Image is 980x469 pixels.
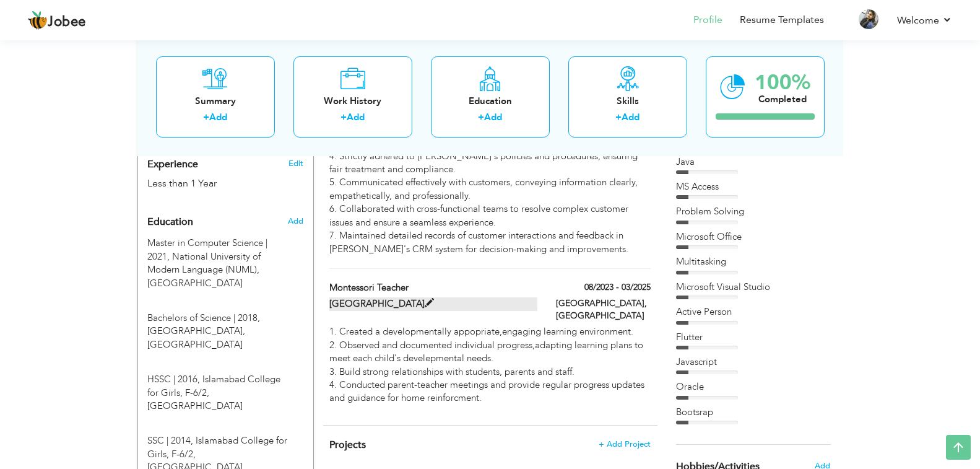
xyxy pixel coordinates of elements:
a: Jobee [28,11,86,30]
div: Education [441,94,540,107]
span: HSSC, Islamabad College for Girls, F-6/2, 2016 [147,373,200,385]
div: Oracle [676,380,831,393]
div: 100% [755,72,810,92]
span: Experience [147,159,198,170]
a: Resume Templates [740,13,824,27]
div: Multitasking [676,255,831,268]
a: Edit [288,158,303,169]
a: Welcome [897,13,952,28]
div: Less than 1 Year [147,177,275,191]
div: Javascript [676,356,831,369]
div: Summary [166,94,265,107]
label: + [478,111,484,124]
label: [GEOGRAPHIC_DATA], [GEOGRAPHIC_DATA] [556,297,651,322]
span: Add [288,216,303,227]
a: Add [209,111,227,123]
img: Profile Img [859,9,878,29]
div: Bachelors of Science, 2018 [138,293,313,351]
h4: This helps to highlight the project, tools and skills you have worked on. [329,439,650,451]
span: Master in Computer Science, National University of Modern Language (NUML), 2021 [147,237,267,262]
span: Education [147,217,193,228]
label: 08/2023 - 03/2025 [584,281,651,294]
span: Jobee [48,15,86,29]
img: jobee.io [28,11,48,30]
a: Add [484,111,502,123]
div: Bootsrap [676,406,831,419]
label: Montessori Teacher [329,281,537,294]
div: Work History [303,94,402,107]
div: MS Access [676,180,831,193]
div: Skills [578,94,677,107]
label: + [203,111,209,124]
div: Master in Computer Science, 2021 [138,237,313,290]
div: Microsoft Office [676,230,831,243]
a: Profile [693,13,722,27]
a: Add [347,111,365,123]
span: Projects [329,438,366,452]
div: Completed [755,92,810,105]
div: Microsoft Visual Studio [676,281,831,294]
a: Add [622,111,640,123]
div: Problem Solving [676,205,831,218]
span: SSC, Islamabad College for Girls, F-6/2, 2014 [147,434,193,447]
div: 1. Created a developmentally appopriate,engaging learning environment. 2. Observed and documented... [329,325,650,418]
label: + [615,111,622,124]
span: Islamabad College for Girls, F-6/2, [GEOGRAPHIC_DATA] [147,373,280,412]
span: National University of Modern Language (NUML), [GEOGRAPHIC_DATA] [147,250,261,289]
div: Flutter [676,331,831,344]
div: Java [676,156,831,169]
div: Active Person [676,305,831,318]
label: [GEOGRAPHIC_DATA] [329,297,537,310]
span: Bachelors of Science, Quaid-i-Azam University, 2018 [147,312,260,324]
span: [GEOGRAPHIC_DATA], [GEOGRAPHIC_DATA] [147,325,245,350]
span: + Add Project [599,440,651,449]
label: + [340,111,347,124]
div: HSSC, 2016 [138,354,313,413]
div: 1. Resolved high volumes of customer inquiries via phone, email, and chat while adhering to Nayat... [329,70,650,256]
